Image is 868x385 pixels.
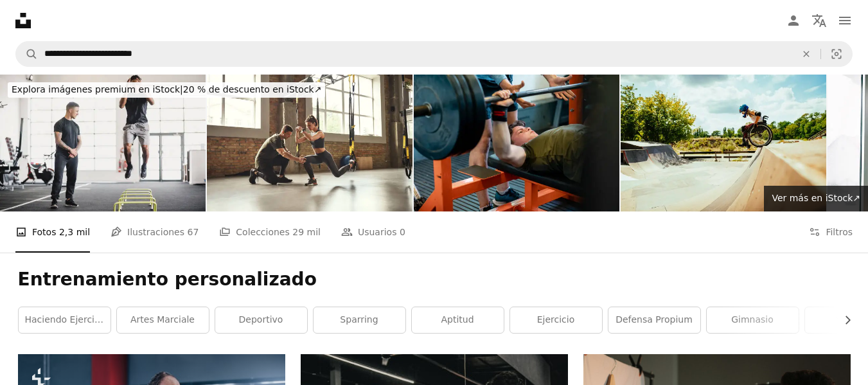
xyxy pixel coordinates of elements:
span: Explora imágenes premium en iStock | [12,84,183,94]
span: 29 mil [292,225,321,239]
img: Mujer milenaria discapacitada en silla de ruedas ruedas por las colinas en el parque de patinaje [621,75,826,211]
a: Defensa propium [608,307,700,333]
a: Colecciones 29 mil [219,211,321,253]
span: 67 [187,225,199,239]
a: Inicio — Unsplash [15,13,31,28]
a: Ver más en iStock↗ [764,186,868,211]
button: Idioma [806,8,832,33]
button: Búsqueda visual [821,42,852,66]
a: haciendo ejercicio [19,307,111,333]
img: Haciendo ejercicio en cuclillas. Confident joven entrenador personal está mostrando delgada mujer... [207,75,412,211]
button: Filtros [809,211,853,253]
a: sparring [314,307,405,333]
a: Iniciar sesión / Registrarse [781,8,806,33]
span: 0 [400,225,405,239]
div: 20 % de descuento en iStock ↗ [8,82,325,98]
a: Artes marciale [117,307,209,333]
span: Ver más en iStock ↗ [772,193,860,203]
a: aptitud [412,307,504,333]
button: desplazar lista a la derecha [836,307,851,333]
button: Borrar [792,42,820,66]
button: Buscar en Unsplash [16,42,38,66]
a: gimnasio [707,307,799,333]
button: Menú [832,8,858,33]
a: deportivo [215,307,307,333]
img: Esforzándose por lograr [414,75,619,211]
a: Usuarios 0 [341,211,405,253]
a: Ilustraciones 67 [111,211,199,253]
form: Encuentra imágenes en todo el sitio [15,41,853,67]
a: ejercicio [510,307,602,333]
h1: Entrenamiento personalizado [18,268,851,291]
